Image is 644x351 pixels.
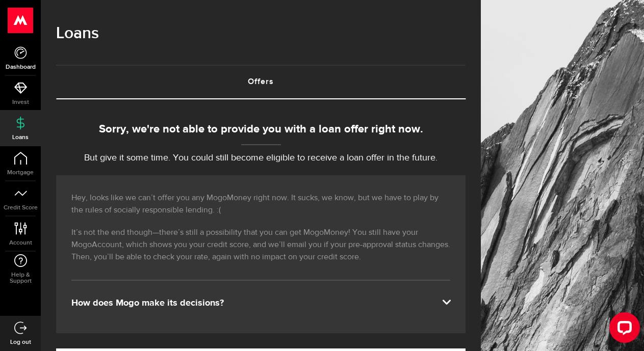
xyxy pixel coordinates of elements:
[601,308,644,351] iframe: LiveChat chat widget
[56,65,466,99] ul: Tabs Navigation
[71,297,450,309] div: How does Mogo make its decisions?
[56,66,466,98] a: Offers
[56,151,466,165] p: But give it some time. You could still become eligible to receive a loan offer in the future.
[71,192,450,217] p: Hey, looks like we can’t offer you any MogoMoney right now. It sucks, we know, but we have to pla...
[56,20,466,47] h1: Loans
[71,227,450,263] p: It’s not the end though—there’s still a possibility that you can get MogoMoney! You still have yo...
[56,121,466,138] div: Sorry, we're not able to provide you with a loan offer right now.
